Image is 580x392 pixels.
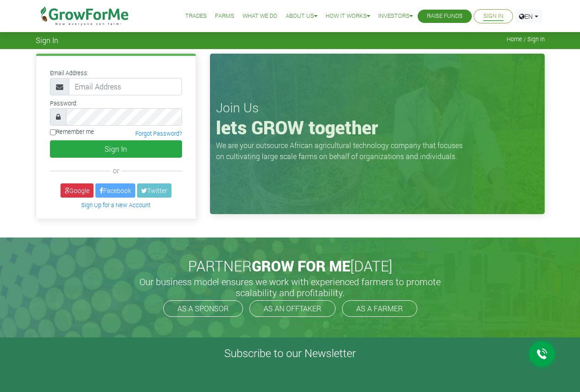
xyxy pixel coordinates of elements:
[11,347,569,360] h4: Subscribe to our Newsletter
[215,11,234,21] a: Farms
[50,140,182,158] button: Sign In
[50,165,182,176] div: or
[163,300,243,317] a: AS A SPONSOR
[216,140,468,162] p: We are your outsource African agricultural technology company that focuses on cultivating large s...
[507,36,545,43] span: Home / Sign In
[130,276,451,298] h5: Our business model ensures we work with experienced farmers to promote scalability and profitabil...
[252,256,350,276] span: GROW FOR ME
[286,11,317,21] a: About Us
[61,183,94,198] a: Google
[50,99,77,108] label: Password:
[81,201,150,209] a: Sign Up for a New Account
[243,11,277,21] a: What We Do
[249,300,336,317] a: AS AN OFFTAKER
[515,9,542,23] a: EN
[36,36,58,44] span: Sign In
[216,116,539,138] h1: lets GROW together
[50,129,56,135] input: Remember me
[39,257,541,275] h2: PARTNER [DATE]
[326,11,370,21] a: How it Works
[185,11,207,21] a: Trades
[216,100,539,116] h3: Join Us
[342,300,417,317] a: AS A FARMER
[69,78,182,95] input: Email Address
[483,11,503,21] a: Sign In
[135,130,182,137] a: Forgot Password?
[50,127,94,136] label: Remember me
[378,11,413,21] a: Investors
[427,11,463,21] a: Raise Funds
[50,69,88,77] label: Email Address:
